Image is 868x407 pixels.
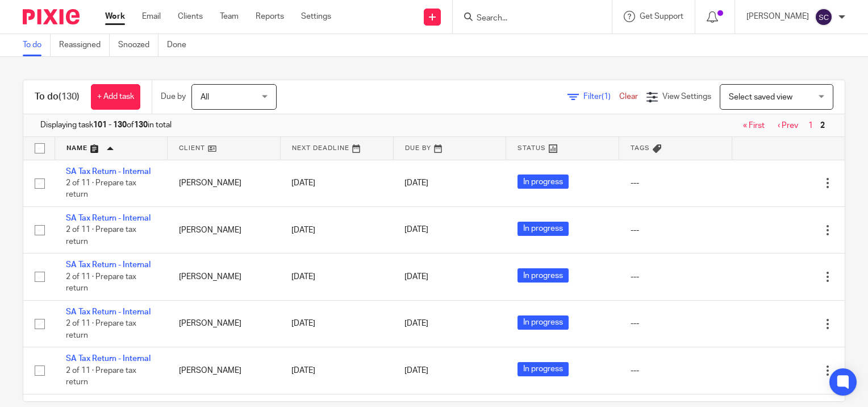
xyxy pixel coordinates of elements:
span: [DATE] [404,367,428,375]
p: [PERSON_NAME] [746,11,809,22]
td: [DATE] [280,300,393,347]
img: Pixie [23,9,80,24]
a: SA Tax Return - Internal [66,308,151,316]
td: [PERSON_NAME] [168,347,281,394]
b: 130 [134,121,148,129]
span: In progress [518,362,569,376]
a: Team [220,11,239,22]
td: [DATE] [280,160,393,206]
a: 1 [808,122,813,130]
span: 2 of 11 · Prepare tax return [66,226,136,246]
span: [DATE] [404,273,428,281]
input: Search [475,14,578,24]
span: In progress [518,315,569,330]
span: View Settings [662,93,711,101]
td: [DATE] [280,206,393,253]
span: Filter [583,93,619,101]
span: [DATE] [404,226,428,234]
span: (1) [602,93,611,101]
td: [PERSON_NAME] [168,160,281,206]
span: 2 of 11 · Prepare tax return [66,179,136,199]
td: [PERSON_NAME] [168,300,281,347]
h1: To do [35,91,80,103]
a: ‹ Prev [778,122,798,130]
b: 101 - 130 [93,121,127,129]
a: « First [743,122,765,130]
span: Select saved view [729,93,792,101]
td: [DATE] [280,347,393,394]
p: Due by [161,91,186,102]
span: 2 of 11 · Prepare tax return [66,367,136,387]
a: Done [167,34,195,56]
a: To do [23,34,51,56]
a: Snoozed [118,34,158,56]
td: [PERSON_NAME] [168,206,281,253]
a: Clear [619,93,638,101]
a: SA Tax Return - Internal [66,214,151,222]
a: Settings [301,11,331,22]
a: Clients [178,11,203,22]
span: Tags [631,145,650,151]
a: Email [142,11,161,22]
span: (130) [59,92,80,101]
img: svg%3E [815,8,833,26]
nav: pager [737,121,828,130]
div: --- [631,225,721,236]
span: All [201,93,209,101]
div: --- [631,271,721,283]
a: Reassigned [59,34,110,56]
span: [DATE] [404,320,428,328]
a: SA Tax Return - Internal [66,355,151,363]
span: Get Support [640,13,683,20]
a: Work [105,11,125,22]
td: [PERSON_NAME] [168,254,281,300]
span: In progress [518,222,569,236]
span: 2 [817,119,828,132]
span: Displaying task of in total [40,119,172,131]
a: + Add task [91,84,140,110]
div: --- [631,177,721,189]
span: In progress [518,268,569,283]
span: 2 of 11 · Prepare tax return [66,273,136,293]
td: [DATE] [280,254,393,300]
span: In progress [518,175,569,189]
a: Reports [256,11,284,22]
div: --- [631,318,721,329]
a: SA Tax Return - Internal [66,168,151,176]
div: --- [631,365,721,376]
a: SA Tax Return - Internal [66,261,151,269]
span: 2 of 11 · Prepare tax return [66,319,136,339]
span: [DATE] [404,179,428,187]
